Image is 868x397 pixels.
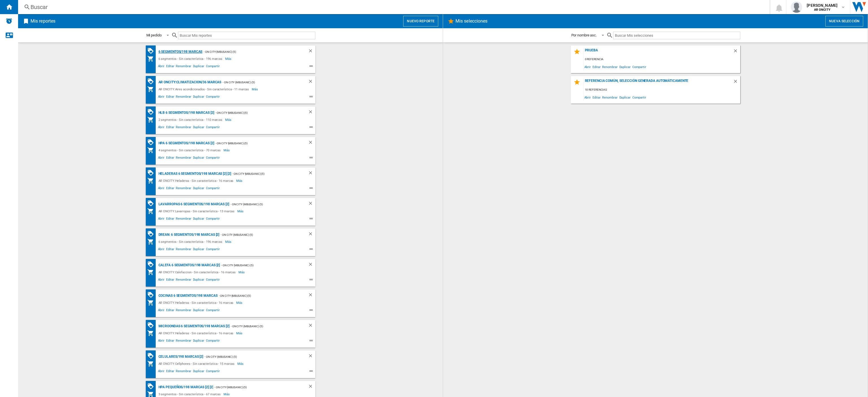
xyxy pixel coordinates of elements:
[229,323,297,330] div: - On city (mbusanic) (5)
[308,353,315,360] div: Borrar
[192,307,205,314] span: Duplicar
[583,79,733,86] div: Referencia común, selección generada automáticamente
[157,307,166,314] span: Abrir
[157,277,166,284] span: Abrir
[157,64,166,70] span: Abrir
[192,64,205,70] span: Duplicar
[157,330,236,337] div: AR ONCITY:Heladeras - Sin característica - 16 marcas
[192,247,205,253] span: Duplicar
[147,360,157,367] div: Mi colección
[157,338,166,345] span: Abrir
[175,338,192,345] span: Renombrar
[147,78,157,85] div: Matriz de PROMOCIONES
[237,208,244,215] span: Más
[237,360,244,367] span: Más
[147,269,157,276] div: Mi colección
[157,109,214,116] div: HLB 6 segmentos/198 marcas [2]
[225,238,232,245] span: Más
[205,368,221,375] span: Compartir
[157,216,166,223] span: Abrir
[733,48,740,56] div: Borrar
[192,94,205,101] span: Duplicar
[157,231,220,238] div: DREAN: 6 segmentos/198 marcas [2]
[308,384,315,391] div: Borrar
[175,247,192,253] span: Renombrar
[205,216,221,223] span: Compartir
[165,125,175,131] span: Editar
[205,64,221,70] span: Compartir
[147,47,157,54] div: Matriz de PROMOCIONES
[146,33,162,37] div: Mi pedido
[231,170,297,177] div: - On city (mbusanic) (5)
[147,383,157,390] div: Matriz de PROMOCIONES
[147,139,157,146] div: Matriz de PROMOCIONES
[619,63,632,71] span: Duplicar
[165,247,175,253] span: Editar
[236,330,243,337] span: Más
[192,277,205,284] span: Duplicar
[825,16,863,27] button: Nueva selección
[733,79,740,86] div: Borrar
[632,93,647,101] span: Compartir
[147,147,157,154] div: Mi colección
[157,208,238,215] div: AR ONCITY:Lavarropas - Sin característica - 13 marcas
[205,125,221,131] span: Compartir
[238,269,246,276] span: Más
[814,8,830,12] b: AR ONCITY
[157,155,166,162] span: Abrir
[157,170,231,177] div: HELADERAS 6 segmentos/198 marcas [2] [2]
[147,330,157,337] div: Mi colección
[165,186,175,192] span: Editar
[157,186,166,192] span: Abrir
[236,299,243,306] span: Más
[157,140,214,147] div: HPA 6 segmentos/198 marcas [2]
[175,277,192,284] span: Renombrar
[223,147,231,154] span: Más
[192,216,205,223] span: Duplicar
[165,338,175,345] span: Editar
[175,64,192,70] span: Renombrar
[165,307,175,314] span: Editar
[308,292,315,299] div: Borrar
[147,299,157,306] div: Mi colección
[308,262,315,269] div: Borrar
[218,292,297,299] div: - On city (mbusanic) (5)
[205,307,221,314] span: Compartir
[219,231,296,238] div: - On city (mbusanic) (5)
[220,262,296,269] div: - On city (mbusanic) (5)
[205,155,221,162] span: Compartir
[157,48,203,55] div: 6 segmentos/198 marcas
[157,125,166,131] span: Abrir
[165,64,175,70] span: Editar
[403,16,438,27] button: Nuevo reporte
[229,201,297,208] div: - On city (mbusanic) (5)
[157,86,252,93] div: AR ONCITY:Aires acondicionados - Sin característica - 11 marcas
[175,155,192,162] span: Renombrar
[213,384,296,391] div: - On city (mbusanic) (5)
[157,79,222,86] div: AR ONCITY:Climatizacion/36 marcas
[583,63,592,71] span: Abrir
[252,86,259,93] span: Más
[157,269,239,276] div: AR ONCITY:Calefaccion - Sin característica - 16 marcas
[6,18,12,24] img: alerts-logo.svg
[583,56,740,63] div: 0 referencia
[157,360,238,367] div: AR ONCITY:Cellphones - Sin característica - 15 marcas
[147,322,157,329] div: Matriz de PROMOCIONES
[807,3,837,8] span: [PERSON_NAME]
[157,201,229,208] div: Lavarropas 6 segmentos/198 marcas [2]
[157,262,220,269] div: Calefa 6 segmentos/198 marcas [2]
[308,231,315,238] div: Borrar
[29,16,57,27] h2: Mis reportes
[601,93,618,101] span: Renombrar
[192,125,205,131] span: Duplicar
[236,177,243,184] span: Más
[175,368,192,375] span: Renombrar
[178,32,315,39] input: Buscar Mis reportes
[157,292,218,299] div: cocinas 6 segmentos/198 marcas
[147,291,157,298] div: Matriz de PROMOCIONES
[147,238,157,245] div: Mi colección
[592,63,601,71] span: Editar
[205,277,221,284] span: Compartir
[157,384,213,391] div: HPA PEQUEÑOS/198 marcas [2] [2]
[147,55,157,62] div: Mi colección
